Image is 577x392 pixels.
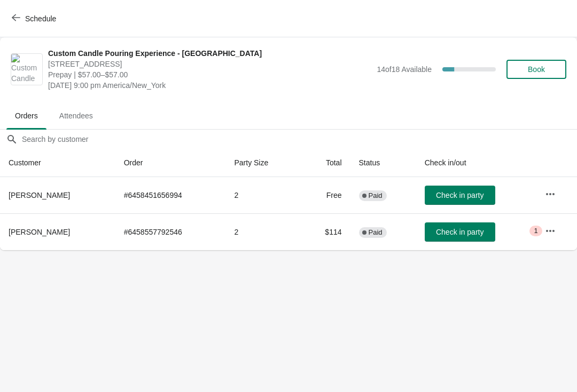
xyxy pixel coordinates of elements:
th: Party Size [225,149,300,177]
td: 2 [225,213,300,250]
span: Check in party [436,191,484,199]
span: [PERSON_NAME] [9,191,70,199]
td: Free [301,177,350,213]
button: Check in party [425,222,495,242]
td: 2 [225,177,300,213]
td: $114 [301,213,350,250]
span: 14 of 18 Available [377,65,432,74]
button: Book [506,60,566,79]
span: [STREET_ADDRESS] [48,59,371,69]
span: 1 [534,227,537,235]
button: Schedule [5,9,65,28]
span: [DATE] 9:00 pm America/New_York [48,80,371,91]
span: Check in party [436,228,484,236]
th: Order [115,149,226,177]
td: # 6458557792546 [115,213,226,250]
span: Book [528,65,545,74]
span: Attendees [51,106,102,125]
span: [PERSON_NAME] [9,228,70,236]
span: Paid [369,228,383,237]
span: Schedule [25,14,56,23]
span: Custom Candle Pouring Experience - [GEOGRAPHIC_DATA] [48,48,371,59]
th: Status [350,149,416,177]
th: Check in/out [416,149,536,177]
button: Check in party [425,186,495,205]
th: Total [301,149,350,177]
input: Search by customer [21,130,577,149]
span: Prepay | $57.00–$57.00 [48,69,371,80]
span: Orders [6,106,46,125]
img: Custom Candle Pouring Experience - Fort Lauderdale [11,54,42,85]
span: Paid [369,191,383,200]
td: # 6458451656994 [115,177,226,213]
